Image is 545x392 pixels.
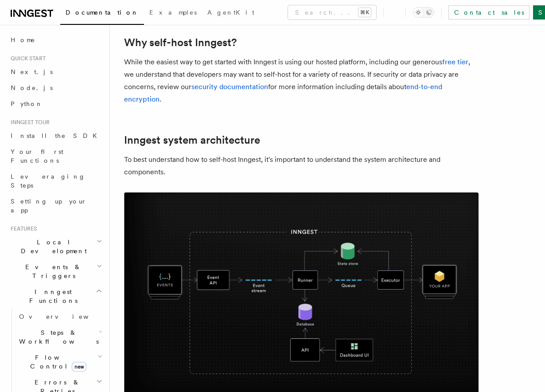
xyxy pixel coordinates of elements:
[7,234,104,259] button: Local Development
[7,128,104,144] a: Install the SDK
[11,35,35,44] span: Home
[60,3,144,25] a: Documentation
[7,144,104,169] a: Your first Functions
[7,287,96,305] span: Inngest Functions
[7,55,46,62] span: Quick start
[202,3,260,24] a: AgentKit
[288,5,376,20] button: Search...⌘K
[7,119,50,126] span: Inngest tour
[7,32,104,48] a: Home
[124,56,479,106] p: While the easiest way to get started with Inngest is using our hosted platform, including our gen...
[442,58,468,66] a: free tier
[7,193,104,218] a: Setting up your app
[144,3,202,24] a: Examples
[11,100,43,107] span: Python
[7,263,97,280] span: Events & Triggers
[16,349,104,374] button: Flow Controlnew
[11,173,86,189] span: Leveraging Steps
[7,96,104,112] a: Python
[191,82,268,91] a: security documentation
[11,148,63,164] span: Your first Functions
[124,134,260,146] a: Inngest system architecture
[7,225,37,232] span: Features
[11,68,53,75] span: Next.js
[358,8,371,17] kbd: ⌘K
[11,198,87,214] span: Setting up your app
[16,325,104,349] button: Steps & Workflows
[7,80,104,96] a: Node.js
[7,238,97,255] span: Local Development
[7,64,104,80] a: Next.js
[16,309,104,325] a: Overview
[19,313,110,320] span: Overview
[124,36,237,49] a: Why self-host Inngest?
[7,169,104,193] a: Leveraging Steps
[16,328,99,346] span: Steps & Workflows
[72,362,86,372] span: new
[207,9,254,16] span: AgentKit
[66,9,139,16] span: Documentation
[413,7,434,18] button: Toggle dark mode
[11,84,53,91] span: Node.js
[7,259,104,284] button: Events & Triggers
[448,5,529,20] a: Contact sales
[7,284,104,309] button: Inngest Functions
[11,132,102,139] span: Install the SDK
[16,353,97,371] span: Flow Control
[124,153,479,178] p: To best understand how to self-host Inngest, it's important to understand the system architecture...
[149,9,197,16] span: Examples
